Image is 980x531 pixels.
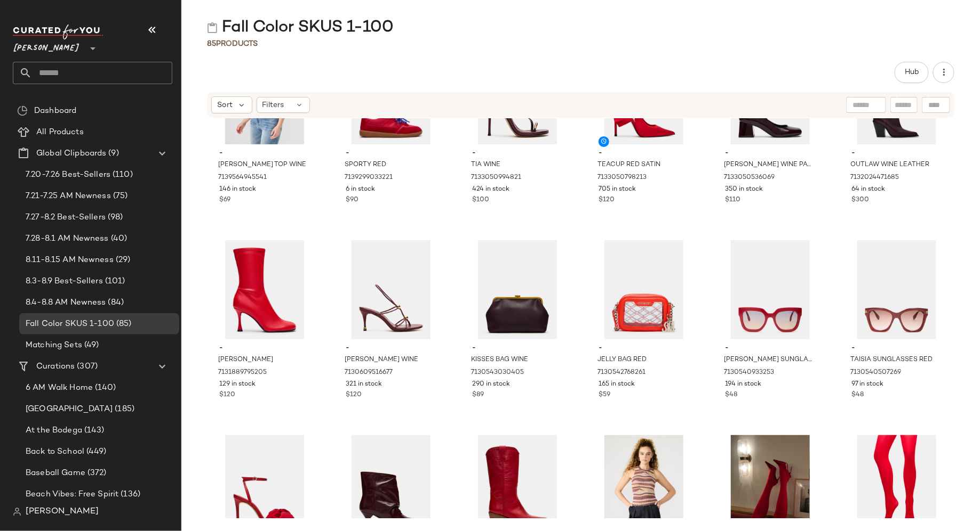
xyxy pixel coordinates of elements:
[118,488,140,501] span: (136)
[345,355,418,365] span: [PERSON_NAME] WINE
[850,368,901,378] span: 7130540507269
[114,318,132,330] span: (85)
[218,173,267,183] span: 7139564945541
[725,195,740,205] span: $110
[219,344,310,353] span: -
[26,254,114,266] span: 8.11-8.15 AM Newness
[725,185,763,194] span: 350 in stock
[36,148,106,160] span: Global Clipboards
[82,424,105,437] span: (143)
[597,160,660,170] span: TEACUP RED SATIN
[207,17,394,38] div: Fall Color SKUS 1-100
[346,185,375,194] span: 6 in stock
[26,446,84,458] span: Back to School
[84,446,107,458] span: (449)
[346,390,362,400] span: $120
[337,240,445,339] img: STEVEMADDEN_SHOES_RAMOS_WINE_01.jpg
[219,185,256,194] span: 146 in stock
[725,380,761,389] span: 194 in stock
[471,173,521,183] span: 7133050994821
[26,505,99,518] span: [PERSON_NAME]
[850,160,929,170] span: OUTLAW WINE LEATHER
[346,380,382,389] span: 321 in stock
[843,240,951,339] img: STEVEMADDEN_ACCESSORIES_X17611_RED.jpg
[109,233,128,245] span: (40)
[599,149,689,158] span: -
[725,390,737,400] span: $48
[599,344,689,353] span: -
[219,380,256,389] span: 129 in stock
[217,100,233,111] span: Sort
[599,390,610,400] span: $59
[26,297,106,309] span: 8.4-8.8 AM Newness
[346,344,436,353] span: -
[262,100,284,111] span: Filters
[26,275,103,288] span: 8.3-8.9 Best-Sellers
[26,211,106,224] span: 7.27-8.2 Best-Sellers
[218,355,273,365] span: [PERSON_NAME]
[26,233,109,245] span: 7.28-8.1 AM Newness
[93,382,116,394] span: (140)
[599,195,615,205] span: $120
[346,195,358,205] span: $90
[111,190,128,202] span: (75)
[106,148,118,160] span: (9)
[599,380,635,389] span: 165 in stock
[26,339,82,352] span: Matching Sets
[472,344,563,353] span: -
[850,173,899,183] span: 7132024471685
[471,368,524,378] span: 7130543030405
[113,403,134,415] span: (185)
[471,355,528,365] span: KISSES BAG WINE
[716,240,824,339] img: STEVEMADDEN_ACCESSORIES_LYNNETH_X17629_RED.jpg
[851,344,942,353] span: -
[82,339,99,352] span: (49)
[724,368,774,378] span: 7130540933253
[219,195,230,205] span: $69
[904,68,919,77] span: Hub
[218,160,306,170] span: [PERSON_NAME] TOP WINE
[597,355,647,365] span: JELLY BAG RED
[13,24,103,39] img: cfy_white_logo.C9jOOHJF.svg
[26,190,111,202] span: 7.21-7.25 AM Newness
[211,240,318,339] img: STEVEMADDEN_SHOES_LORENZA_RED_01.jpg
[895,62,929,83] button: Hub
[17,105,28,116] img: svg%3e
[597,368,646,378] span: 7130542768261
[472,185,509,194] span: 424 in stock
[599,185,636,194] span: 705 in stock
[346,149,436,158] span: -
[724,173,775,183] span: 7133050536069
[26,403,113,415] span: [GEOGRAPHIC_DATA]
[34,105,76,117] span: Dashboard
[219,390,235,400] span: $120
[13,508,21,516] img: svg%3e
[345,173,393,183] span: 7139299033221
[13,36,80,55] span: [PERSON_NAME]
[36,361,75,373] span: Curations
[26,169,110,181] span: 7.20-7.26 Best-Sellers
[110,169,133,181] span: (110)
[725,149,816,158] span: -
[207,38,258,50] div: Products
[218,368,267,378] span: 7131889795205
[26,318,114,330] span: Fall Color SKUS 1-100
[114,254,131,266] span: (29)
[724,160,815,170] span: [PERSON_NAME] WINE PATENT
[345,160,386,170] span: SPORTY RED
[725,344,816,353] span: -
[26,424,82,437] span: At the Bodega
[850,355,933,365] span: TAISIA SUNGLASSES RED
[472,390,484,400] span: $89
[590,240,698,339] img: STEVEMADDEN_HANDBAGS_BJELLY_RED_01.jpg
[472,195,489,205] span: $100
[106,297,124,309] span: (84)
[851,390,864,400] span: $48
[85,467,107,479] span: (372)
[103,275,125,288] span: (101)
[472,380,510,389] span: 290 in stock
[26,488,118,501] span: Beach Vibes: Free Spirit
[471,160,500,170] span: TIA WINE
[597,173,647,183] span: 7133050798213
[26,382,93,394] span: 6 AM Walk Home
